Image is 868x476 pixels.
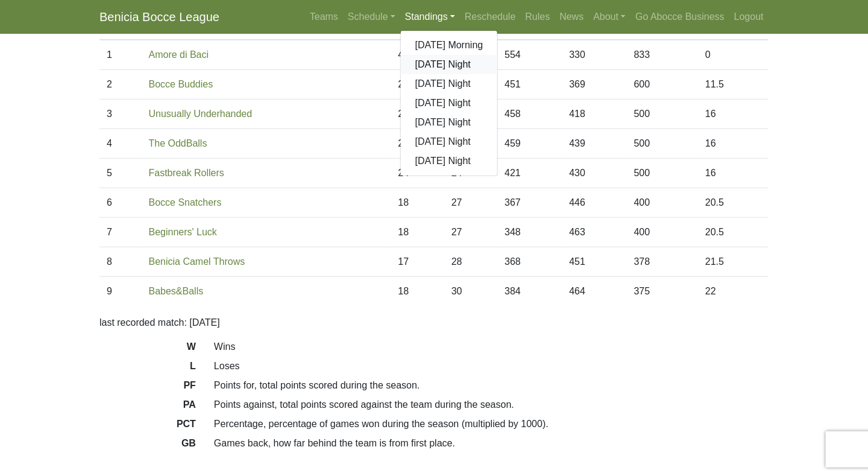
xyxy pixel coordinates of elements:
dd: Points against, total points scored against the team during the season. [205,398,778,412]
p: last recorded match: [DATE] [99,316,769,330]
td: 458 [497,100,562,129]
a: Benicia Camel Throws [149,256,245,267]
a: Rules [521,5,555,29]
td: 500 [627,100,698,129]
td: 439 [562,129,627,159]
td: 22 [698,277,769,306]
a: Benicia Bocce League [99,5,219,29]
dt: PCT [90,417,205,436]
dd: Points for, total points scored during the season. [205,378,778,393]
a: Logout [729,5,769,29]
td: 375 [627,277,698,306]
dd: Loses [205,359,778,373]
a: Unusually Underhanded [149,109,253,119]
td: 500 [627,159,698,188]
td: 17 [391,247,444,277]
td: 20.5 [698,188,769,218]
a: Amore di Baci [149,49,209,60]
td: 554 [497,40,562,70]
a: [DATE] Night [401,94,498,113]
a: Go Abocce Business [631,5,729,29]
td: 367 [497,188,562,218]
td: 24 [391,159,444,188]
td: 2 [99,70,142,100]
td: 7 [99,218,142,247]
a: Beginners' Luck [149,227,217,237]
td: 833 [627,40,698,70]
td: 18 [391,218,444,247]
td: 18 [391,277,444,306]
td: 1 [99,40,142,70]
a: Schedule [343,5,400,29]
td: 24 [391,100,444,129]
a: The OddBalls [149,138,207,148]
a: [DATE] Night [401,55,498,74]
td: 459 [497,129,562,159]
td: 368 [497,247,562,277]
td: 400 [627,188,698,218]
td: 418 [562,100,627,129]
td: 330 [562,40,627,70]
td: 446 [562,188,627,218]
td: 27 [444,188,497,218]
a: Fastbreak Rollers [149,168,224,178]
dt: PA [90,398,205,417]
a: Teams [305,5,343,29]
td: 27 [391,70,444,100]
td: 9 [99,277,142,306]
td: 378 [627,247,698,277]
a: [DATE] Night [401,132,498,151]
td: 451 [497,70,562,100]
td: 18 [391,188,444,218]
td: 20.5 [698,218,769,247]
td: 16 [698,159,769,188]
a: [DATE] Night [401,74,498,94]
td: 27 [444,218,497,247]
a: Bocce Buddies [149,79,213,89]
a: Babes&Balls [149,286,204,296]
td: 8 [99,247,142,277]
a: News [555,5,589,29]
dd: Games back, how far behind the team is from first place. [205,436,778,451]
td: 4 [99,129,142,159]
a: Standings [400,5,460,29]
a: [DATE] Night [401,151,498,171]
td: 24 [391,129,444,159]
td: 384 [497,277,562,306]
td: 369 [562,70,627,100]
dt: L [90,359,205,378]
td: 400 [627,218,698,247]
td: 16 [698,100,769,129]
td: 16 [698,129,769,159]
a: Bocce Snatchers [149,197,222,208]
div: Standings [400,30,498,176]
td: 463 [562,218,627,247]
td: 0 [698,40,769,70]
dd: Percentage, percentage of games won during the season (multiplied by 1000). [205,417,778,431]
td: 6 [99,188,142,218]
dt: GB [90,436,205,455]
a: About [589,5,631,29]
a: [DATE] Morning [401,36,498,55]
td: 430 [562,159,627,188]
dt: W [90,340,205,359]
td: 500 [627,129,698,159]
td: 5 [99,159,142,188]
td: 30 [444,277,497,306]
td: 464 [562,277,627,306]
a: Reschedule [460,5,521,29]
td: 21.5 [698,247,769,277]
dd: Wins [205,340,778,354]
td: 451 [562,247,627,277]
td: 348 [497,218,562,247]
dt: PF [90,378,205,398]
td: 11.5 [698,70,769,100]
td: 40 [391,40,444,70]
td: 600 [627,70,698,100]
td: 28 [444,247,497,277]
a: [DATE] Night [401,113,498,132]
td: 3 [99,100,142,129]
td: 421 [497,159,562,188]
